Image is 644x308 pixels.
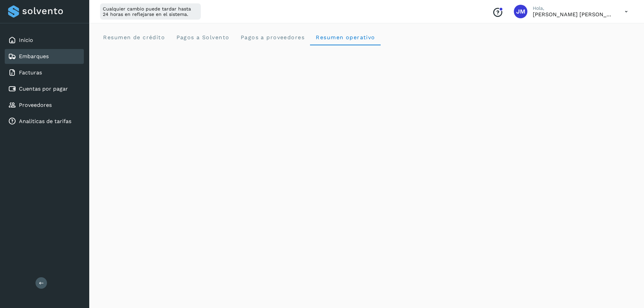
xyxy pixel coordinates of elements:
[5,98,84,113] div: Proveedores
[19,86,68,92] a: Cuentas por pagar
[103,34,165,41] span: Resumen de crédito
[19,53,49,60] a: Embarques
[240,34,305,41] span: Pagos a proveedores
[533,11,614,18] p: Jairo Mendez Sastre
[19,102,52,108] a: Proveedores
[100,3,201,20] div: Cualquier cambio puede tardar hasta 24 horas en reflejarse en el sistema.
[19,69,42,76] a: Facturas
[5,33,84,48] div: Inicio
[533,5,614,11] p: Hola,
[5,81,84,96] div: Cuentas por pagar
[5,114,84,129] div: Analiticas de tarifas
[315,34,375,41] span: Resumen operativo
[5,49,84,64] div: Embarques
[19,37,33,43] a: Inicio
[176,34,229,41] span: Pagos a Solvento
[5,65,84,80] div: Facturas
[19,118,71,124] a: Analiticas de tarifas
